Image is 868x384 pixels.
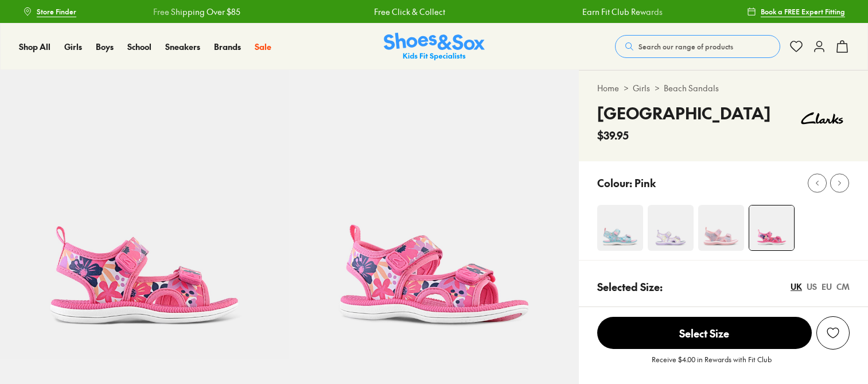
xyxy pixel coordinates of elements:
[597,175,632,191] p: Colour:
[836,281,850,293] div: CM
[633,82,650,94] a: Girls
[664,82,719,94] a: Beach Sandals
[597,317,812,349] span: Select Size
[122,6,209,18] a: Free Shipping Over $85
[23,1,76,22] a: Store Finder
[791,281,802,293] div: UK
[214,41,241,53] a: Brands
[597,82,619,94] a: Home
[551,6,631,18] a: Earn Fit Club Rewards
[255,41,271,53] a: Sale
[597,279,663,294] p: Selected Size:
[597,82,850,94] div: > >
[384,33,485,61] a: Shoes & Sox
[597,127,629,143] span: $39.95
[816,316,850,350] button: Add to Wishlist
[127,41,151,53] a: School
[761,6,845,17] span: Book a FREE Expert Fitting
[64,41,82,53] a: Girls
[749,205,794,250] img: 4-556816_1
[698,205,744,251] img: 4-553481_1
[597,316,812,350] button: Select Size
[289,70,578,359] img: 5-556817_1
[635,175,656,191] p: Pink
[652,354,772,375] p: Receive $4.00 in Rewards with Fit Club
[597,101,770,125] h4: [GEOGRAPHIC_DATA]
[165,41,200,53] a: Sneakers
[384,33,485,61] img: SNS_Logo_Responsive.svg
[795,101,850,135] img: Vendor logo
[639,41,733,52] span: Search our range of products
[648,205,694,251] img: 4-503918_1
[807,281,817,293] div: US
[822,281,832,293] div: EU
[37,6,76,17] span: Store Finder
[615,35,780,58] button: Search our range of products
[19,41,50,53] a: Shop All
[96,41,114,53] a: Boys
[342,6,414,18] a: Free Click & Collect
[747,1,845,22] a: Book a FREE Expert Fitting
[597,205,643,251] img: 4-553487_1
[597,304,850,317] div: Toddler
